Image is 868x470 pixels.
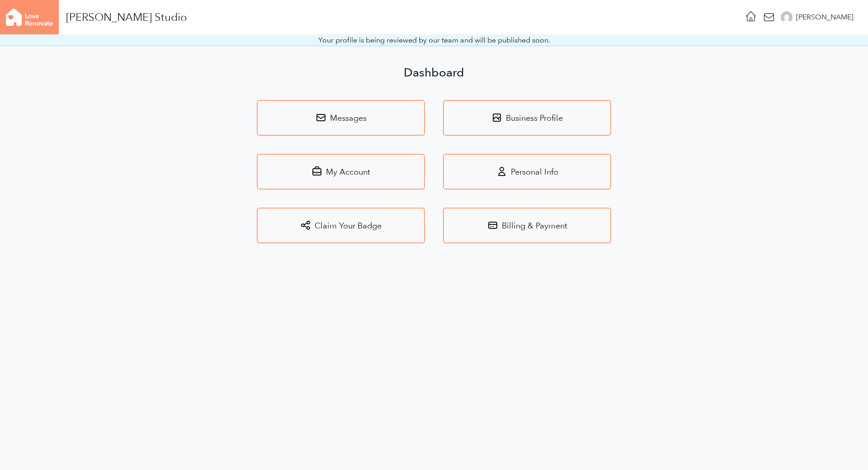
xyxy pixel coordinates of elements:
[443,154,611,190] a: Personal Info
[781,11,793,23] img: d814b0bfdeac55fe1402523667b2a871.png
[443,100,611,136] a: Business Profile
[443,208,611,243] a: Billing & Payment
[796,12,854,23] div: [PERSON_NAME]
[257,68,611,78] h3: Dashboard
[257,100,425,136] a: Messages
[66,14,187,21] div: [PERSON_NAME] Studio
[257,154,425,190] a: My Account
[257,208,425,243] a: Claim Your Badge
